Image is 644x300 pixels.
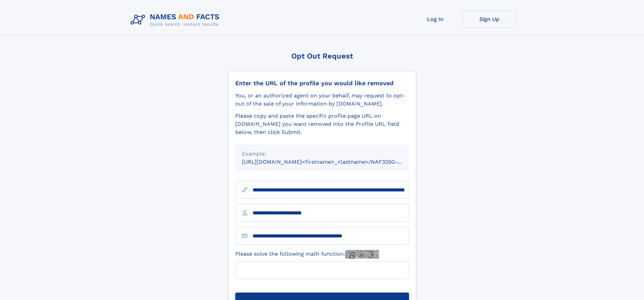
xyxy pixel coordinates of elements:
div: Example: [242,150,402,158]
div: Opt Out Request [228,52,416,60]
div: You, or an authorized agent on your behalf, may request to opt-out of the sale of your informatio... [235,92,409,108]
img: Logo Names and Facts [128,11,225,29]
div: Please copy and paste the specific profile page URL on [DOMAIN_NAME] you want removed into the Pr... [235,112,409,136]
small: [URL][DOMAIN_NAME]<firstname>_<lastname>/NAF325G-xxxxxxxx [242,159,422,165]
label: Please solve the following math function: [235,250,379,259]
a: Sign Up [462,11,517,27]
div: Enter the URL of the profile you would like removed [235,79,409,87]
a: Log In [408,11,462,27]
